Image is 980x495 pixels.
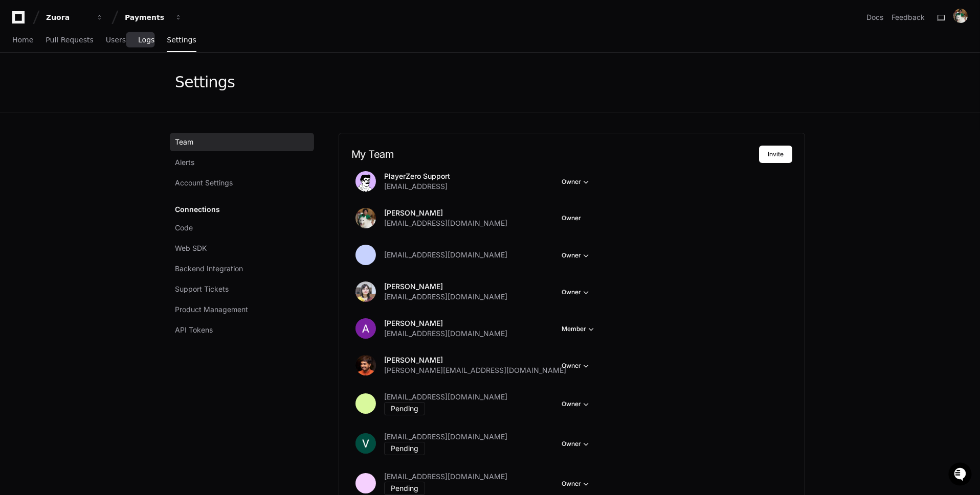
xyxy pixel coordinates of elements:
[106,37,126,43] span: Users
[562,399,591,409] button: Owner
[106,29,126,52] a: Users
[175,264,243,274] span: Backend Integration
[384,208,507,218] p: [PERSON_NAME]
[175,157,194,168] span: Alerts
[355,171,376,192] img: avatar
[12,37,33,43] span: Home
[170,174,314,192] a: Account Settings
[175,325,213,335] span: API Tokens
[953,9,968,23] img: ACg8ocLG_LSDOp7uAivCyQqIxj1Ef0G8caL3PxUxK52DC0_DO42UYdCW=s96-c
[12,29,33,52] a: Home
[10,111,69,119] div: Past conversations
[170,219,314,237] a: Code
[384,250,507,260] span: [EMAIL_ADDRESS][DOMAIN_NAME]
[384,355,566,365] p: [PERSON_NAME]
[170,280,314,298] a: Support Tickets
[384,402,425,415] div: Pending
[10,127,27,143] img: Sidi Zhu
[175,284,229,294] span: Support Tickets
[384,318,507,328] p: [PERSON_NAME]
[384,218,507,228] span: [EMAIL_ADDRESS][DOMAIN_NAME]
[46,37,93,43] span: Pull Requests
[170,300,314,319] a: Product Management
[175,178,233,188] span: Account Settings
[35,86,133,94] div: We're offline, we'll be back soon
[562,439,591,449] button: Owner
[46,12,90,22] div: Zuora
[170,260,314,278] a: Backend Integration
[562,177,591,187] button: Owner
[175,223,193,233] span: Code
[10,10,31,30] img: PlayerZero
[175,243,207,253] span: Web SDK
[562,479,591,489] button: Owner
[866,12,883,22] a: Docs
[138,29,154,52] a: Logs
[355,281,376,302] img: ACg8ocJp4l0LCSiC5MWlEh794OtQNs1DKYp4otTGwJyAKUZvwXkNnmc=s96-c
[562,361,591,371] button: Owner
[384,472,507,482] span: [EMAIL_ADDRESS][DOMAIN_NAME]
[384,392,507,402] span: [EMAIL_ADDRESS][DOMAIN_NAME]
[892,12,925,22] button: Feedback
[947,461,975,489] iframe: Open customer support
[355,433,376,454] img: ACg8ocIOAtE9nREwiOfqcOBjY6MQPjCf6zQ81HmjSEH5w0V3CEpfIw=s96-c
[174,79,186,91] button: Start new chat
[562,287,591,297] button: Owner
[159,109,186,121] button: See all
[384,281,507,292] p: [PERSON_NAME]
[32,136,83,145] span: [PERSON_NAME]
[121,8,186,27] button: Payments
[91,136,112,145] span: [DATE]
[384,432,507,442] span: [EMAIL_ADDRESS][DOMAIN_NAME]
[72,159,124,167] a: Powered byPylon
[138,37,154,43] span: Logs
[85,136,88,145] span: •
[170,153,314,172] a: Alerts
[355,318,376,339] img: ACg8ocIjsbhGfU8DgKndstARb_DRXJidK2BLxSvm1Tw9jS4ugDFhUg=s96-c
[562,250,591,261] button: Owner
[175,304,248,315] span: Product Management
[42,8,107,27] button: Zuora
[175,73,235,91] div: Settings
[562,324,596,334] button: Member
[10,40,186,57] div: Welcome
[35,76,168,86] div: Start new chat
[125,12,169,22] div: Payments
[384,365,566,375] span: [PERSON_NAME][EMAIL_ADDRESS][DOMAIN_NAME]
[167,29,196,52] a: Settings
[384,328,507,339] span: [EMAIL_ADDRESS][DOMAIN_NAME]
[170,321,314,339] a: API Tokens
[46,29,93,52] a: Pull Requests
[562,214,581,222] span: Owner
[10,76,29,94] img: 1736555170064-99ba0984-63c1-480f-8ee9-699278ef63ed
[384,482,425,495] div: Pending
[170,133,314,151] a: Team
[384,181,448,192] span: [EMAIL_ADDRESS]
[351,148,759,160] h2: My Team
[355,355,376,375] img: ACg8ocINLNmARpYePqX6TwQpfvt7oUpZxqvXm_stglHx7IZrOUD4xwk=s96-c
[759,146,792,163] button: Invite
[175,137,193,147] span: Team
[384,171,450,181] p: PlayerZero Support
[170,239,314,257] a: Web SDK
[355,208,376,228] img: ACg8ocLG_LSDOp7uAivCyQqIxj1Ef0G8caL3PxUxK52DC0_DO42UYdCW=s96-c
[384,442,425,455] div: Pending
[167,37,196,43] span: Settings
[384,292,507,302] span: [EMAIL_ADDRESS][DOMAIN_NAME]
[102,159,124,167] span: Pylon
